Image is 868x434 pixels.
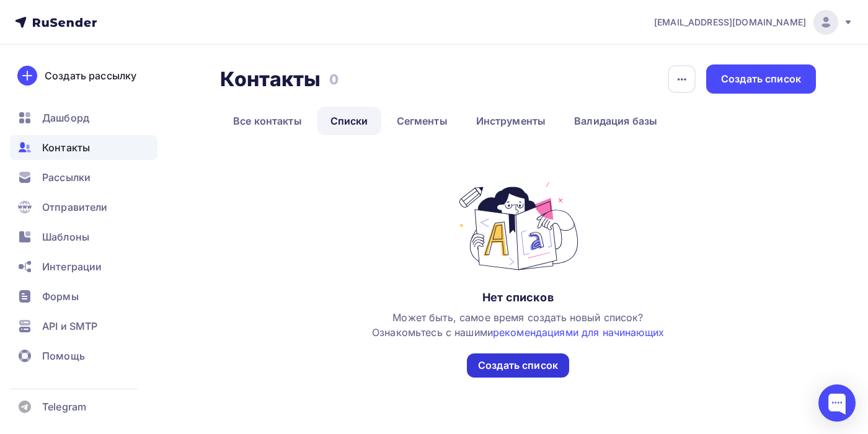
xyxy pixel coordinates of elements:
[10,195,157,219] a: Отправители
[317,107,381,135] a: Списки
[463,107,559,135] a: Инструменты
[10,284,157,309] a: Формы
[42,319,97,334] span: API и SMTP
[561,107,670,135] a: Валидация базы
[42,140,90,155] span: Контакты
[42,399,86,414] span: Telegram
[220,107,315,135] a: Все контакты
[372,311,664,339] span: Может быть, самое время создать новый список? Ознакомьтесь с нашими
[10,135,157,160] a: Контакты
[654,10,853,35] a: [EMAIL_ADDRESS][DOMAIN_NAME]
[220,67,321,92] h2: Контакты
[10,105,157,130] a: Дашборд
[10,224,157,249] a: Шаблоны
[10,165,157,190] a: Рассылки
[329,71,339,88] h3: 0
[654,16,806,29] span: [EMAIL_ADDRESS][DOMAIN_NAME]
[42,289,79,304] span: Формы
[482,290,554,305] div: Нет списков
[478,358,558,373] div: Создать список
[493,326,664,339] a: рекомендациями для начинающих
[42,229,89,244] span: Шаблоны
[42,170,91,185] span: Рассылки
[384,107,461,135] a: Сегменты
[721,72,801,86] div: Создать список
[42,259,102,274] span: Интеграции
[45,68,136,83] div: Создать рассылку
[42,348,85,363] span: Помощь
[42,200,108,215] span: Отправители
[42,110,89,125] span: Дашборд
